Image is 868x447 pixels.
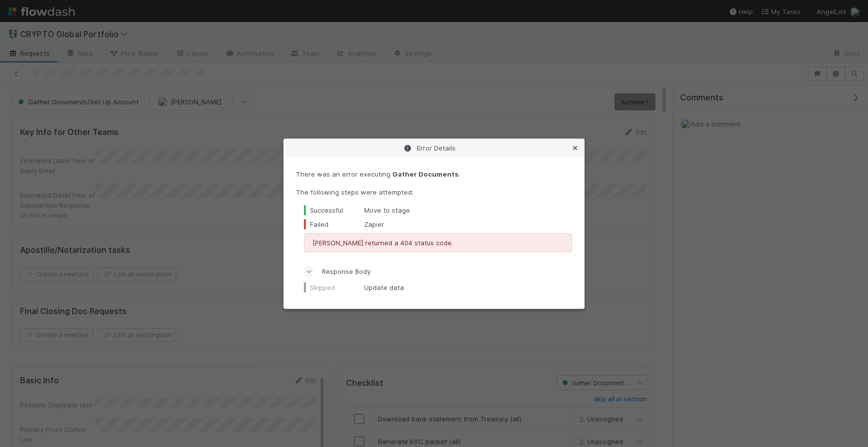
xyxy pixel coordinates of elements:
[304,219,572,229] div: Zapier
[296,187,572,197] p: The following steps were attempted:
[304,282,364,292] div: Skipped
[322,266,371,276] span: Response Body
[296,169,572,179] p: There was an error executing .
[392,170,459,178] strong: Gather Documents
[304,219,364,229] div: Failed
[312,238,564,248] p: [PERSON_NAME] returned a 404 status code.
[304,282,572,292] div: Update data
[284,139,584,157] div: Error Details
[304,205,572,215] div: Move to stage
[304,205,364,215] div: Successful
